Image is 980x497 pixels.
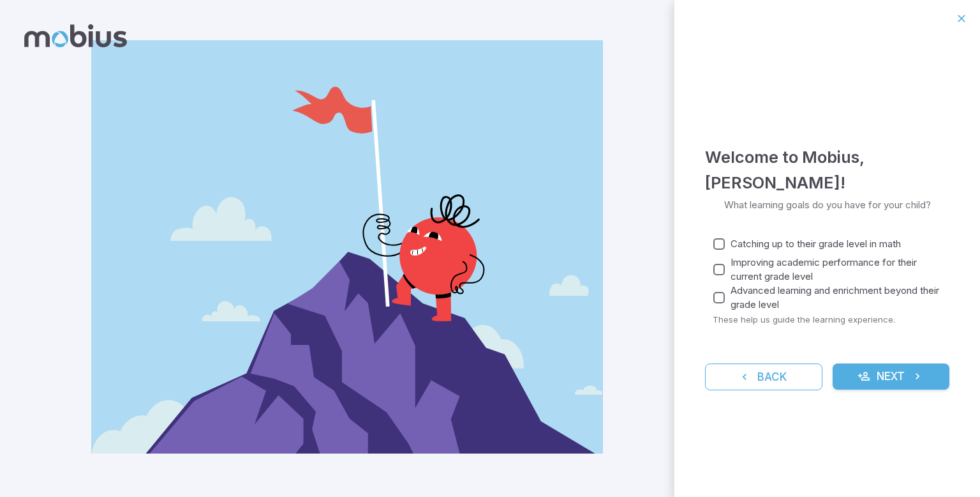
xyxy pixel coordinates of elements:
h4: Welcome to Mobius , [PERSON_NAME] ! [705,144,949,195]
img: parent_2-illustration [91,40,603,454]
span: Improving academic performance for their current grade level [731,256,939,284]
p: These help us guide the learning experience. [713,314,949,325]
span: Advanced learning and enrichment beyond their grade level [731,284,939,312]
span: Catching up to their grade level in math [731,237,901,251]
button: Back [705,363,822,390]
button: Next [833,363,950,390]
p: What learning goals do you have for your child? [724,198,931,212]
